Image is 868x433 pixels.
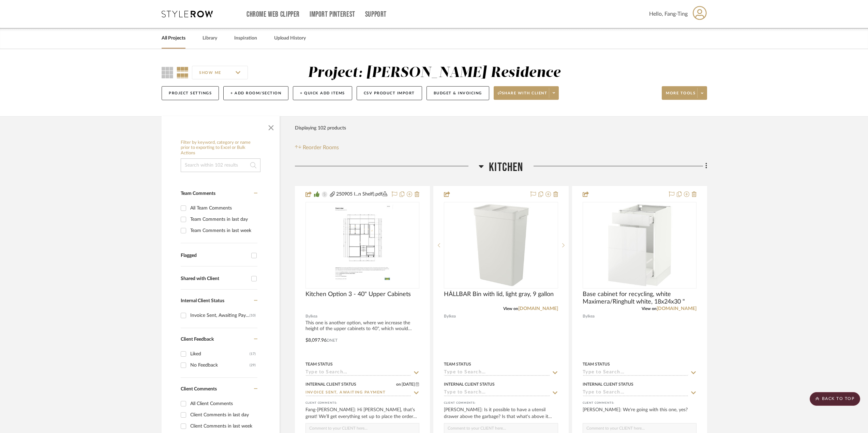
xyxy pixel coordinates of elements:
button: + Add Room/Section [223,86,288,100]
div: Internal Client Status [305,381,356,387]
img: Base cabinet for recycling, white Maximera/Ringhult white, 18x24x30 " [597,203,682,288]
button: Project Settings [162,86,219,100]
span: By [444,313,449,320]
input: Type to Search… [305,370,411,376]
div: Team Status [583,361,610,367]
div: Internal Client Status [583,381,633,387]
span: Kitchen [489,160,523,175]
span: By [583,313,587,320]
span: Hello, Fang-Ting [649,10,688,18]
div: Client Comments in last day [190,409,256,420]
div: Fang-[PERSON_NAME]: Hi [PERSON_NAME], that’s great! We’ll get everything set up to place the orde... [305,406,419,420]
span: Share with client [498,91,548,101]
div: [PERSON_NAME]: We're going with this one, yes? [583,406,697,420]
a: Inspiration [234,34,257,43]
a: Support [365,12,387,17]
div: No Feedback [190,360,250,371]
div: Team Status [444,361,471,367]
div: Displaying 102 products [295,121,346,135]
scroll-to-top-button: BACK TO TOP [810,392,860,406]
a: All Projects [162,34,185,43]
span: By [305,313,310,320]
a: Chrome Web Clipper [246,12,300,17]
button: Reorder Rooms [295,143,339,152]
span: Kitchen Option 3 - 40" Upper Cabinets [305,291,411,298]
img: HÅLLBAR Bin with lid, light gray, 9 gallon [458,203,543,288]
a: Import Pinterest [310,12,355,17]
input: Search within 102 results [181,158,260,172]
div: Team Comments in last week [190,225,256,236]
input: Type to Search… [583,390,688,396]
button: + Quick Add Items [293,86,352,100]
span: [DATE] [401,382,416,387]
input: Type to Search… [305,390,411,396]
h6: Filter by keyword, category or name prior to exporting to Excel or Bulk Actions [181,140,260,156]
div: (17) [250,349,256,359]
span: Ikea [310,313,317,320]
button: Budget & Invoicing [426,86,489,100]
div: All Client Comments [190,398,256,409]
div: 0 [583,202,696,288]
span: Ikea [449,313,456,320]
span: Ikea [587,313,595,320]
div: (10) [250,310,256,321]
span: View on [642,307,657,311]
span: Internal Client Status [181,298,224,303]
span: Team Comments [181,191,215,196]
div: Liked [190,349,250,359]
div: Internal Client Status [444,381,495,387]
div: Client Comments in last week [190,421,256,432]
input: Type to Search… [444,390,550,396]
span: Client Comments [181,387,217,391]
div: Shared with Client [181,276,248,282]
button: More tools [662,86,707,100]
button: 250905 I...n Shelf).pdf [336,190,388,199]
div: 0 [444,202,557,288]
span: Reorder Rooms [303,143,339,152]
div: 0 [306,202,419,288]
span: View on [503,307,518,311]
a: [DOMAIN_NAME] [518,306,558,311]
span: More tools [666,91,695,101]
div: Project: [PERSON_NAME] Residence [308,66,560,80]
img: Kitchen Option 3 - 40" Upper Cabinets [330,203,395,288]
span: HÅLLBAR Bin with lid, light gray, 9 gallon [444,291,554,298]
a: Upload History [274,34,306,43]
div: (29) [250,360,256,371]
button: Share with client [494,86,559,100]
a: Library [203,34,217,43]
span: on [396,382,401,386]
div: Team Comments in last day [190,214,256,225]
span: Client Feedback [181,337,214,342]
button: CSV Product Import [357,86,422,100]
a: [DOMAIN_NAME] [657,306,697,311]
div: All Team Comments [190,203,256,214]
div: Team Status [305,361,333,367]
button: Close [264,120,278,133]
div: Flagged [181,253,248,259]
input: Type to Search… [444,370,550,376]
div: [PERSON_NAME]: Is it possible to have a utensil drawer above the garbage? Is that what's above it... [444,406,558,420]
div: Invoice Sent, Awaiting Payment [190,310,250,321]
span: Base cabinet for recycling, white Maximera/Ringhult white, 18x24x30 " [583,291,697,306]
input: Type to Search… [583,370,688,376]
